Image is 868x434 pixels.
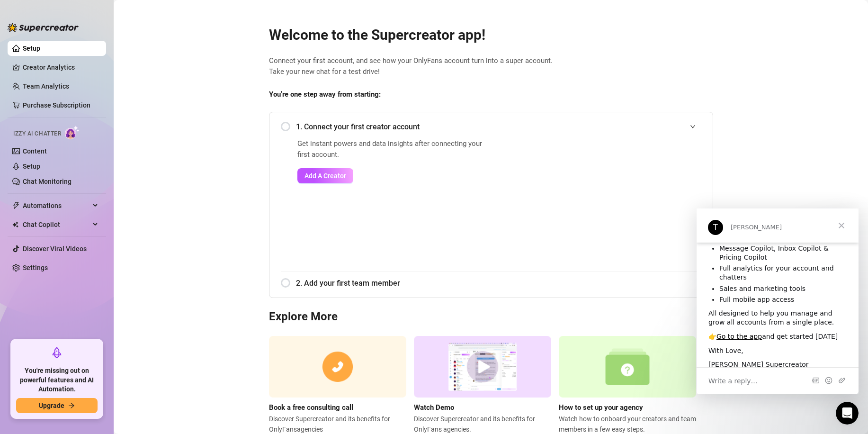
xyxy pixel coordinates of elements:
[414,403,454,412] strong: Watch Demo
[23,178,72,185] a: Chat Monitoring
[296,277,701,289] span: 2. Add your first team member
[559,336,696,398] img: setup agency guide
[512,138,701,260] iframe: Add Creators
[281,115,701,138] div: 1. Connect your first creator account
[23,163,40,170] a: Setup
[12,221,18,228] img: Chat Copilot
[23,147,47,155] a: Content
[269,90,381,99] strong: You’re one step away from starting:
[269,309,713,325] h3: Explore More
[13,129,61,138] span: Izzy AI Chatter
[23,60,98,75] a: Creator Analytics
[23,82,69,90] a: Team Analytics
[269,403,353,412] strong: Book a free consulting call
[836,402,859,425] iframe: Intercom live chat
[690,124,696,129] span: expanded
[23,198,90,213] span: Automations
[68,402,75,409] span: arrow-right
[304,172,346,180] span: Add A Creator
[697,208,859,394] iframe: Intercom live chat message
[269,55,713,78] span: Connect your first account, and see how your OnlyFans account turn into a super account. Take you...
[281,271,701,295] div: 2. Add your first team member
[12,202,20,209] span: thunderbolt
[16,398,98,413] button: Upgradearrow-right
[296,121,701,133] span: 1. Connect your first creator account
[23,217,90,232] span: Chat Copilot
[297,168,488,183] a: Add A Creator
[269,336,406,398] img: consulting call
[696,280,701,286] span: collapsed
[23,98,98,113] a: Purchase Subscription
[8,23,79,32] img: logo-BBDzfeDw.svg
[16,366,98,394] span: You're missing out on powerful features and AI Automation.
[559,403,643,412] strong: How to set up your agency
[297,168,353,183] button: Add A Creator
[23,45,40,52] a: Setup
[65,126,80,139] img: AI Chatter
[23,245,87,253] a: Discover Viral Videos
[297,138,488,161] span: Get instant powers and data insights after connecting your first account.
[414,336,551,398] img: supercreator demo
[39,402,64,409] span: Upgrade
[23,264,48,271] a: Settings
[269,26,713,44] h2: Welcome to the Supercreator app!
[51,347,63,358] span: rocket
